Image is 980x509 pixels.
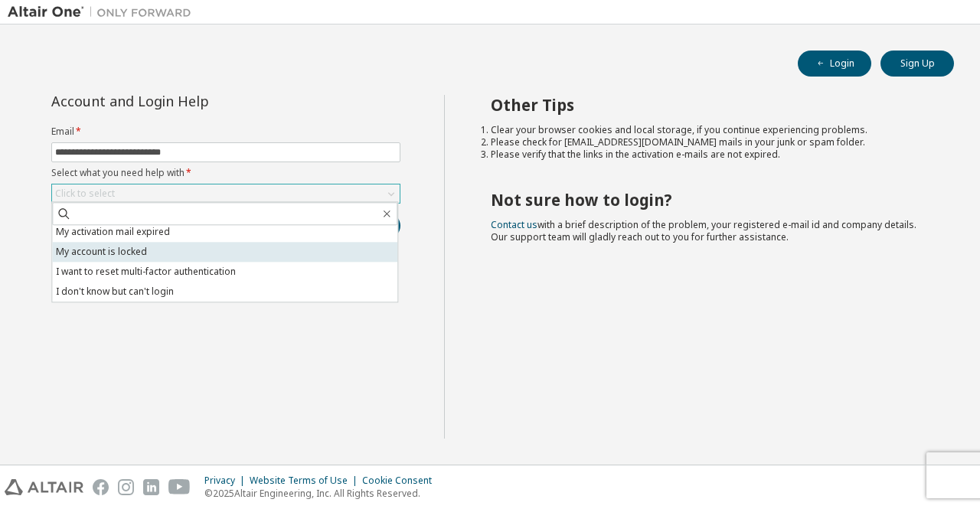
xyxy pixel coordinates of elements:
li: Please check for [EMAIL_ADDRESS][DOMAIN_NAME] mails in your junk or spam folder. [491,136,927,148]
div: Click to select [52,184,400,203]
label: Select what you need help with [51,167,400,179]
h2: Not sure how to login? [491,190,927,210]
div: Click to select [55,188,115,200]
button: Login [798,51,871,77]
div: Privacy [204,475,250,487]
li: Clear your browser cookies and local storage, if you continue experiencing problems. [491,124,927,136]
button: Sign Up [880,51,954,77]
img: altair_logo.svg [5,479,83,495]
div: Account and Login Help [51,95,331,107]
div: Website Terms of Use [250,475,362,487]
img: Altair One [8,5,199,20]
li: My activation mail expired [52,222,397,242]
li: Please verify that the links in the activation e-mails are not expired. [491,148,927,161]
div: Cookie Consent [362,475,441,487]
p: © 2025 Altair Engineering, Inc. All Rights Reserved. [204,487,441,500]
span: with a brief description of the problem, your registered e-mail id and company details. Our suppo... [491,218,916,243]
img: facebook.svg [93,479,109,495]
h2: Other Tips [491,95,927,115]
img: instagram.svg [118,479,134,495]
img: linkedin.svg [143,479,159,495]
img: youtube.svg [168,479,191,495]
label: Email [51,126,400,138]
a: Contact us [491,218,537,231]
